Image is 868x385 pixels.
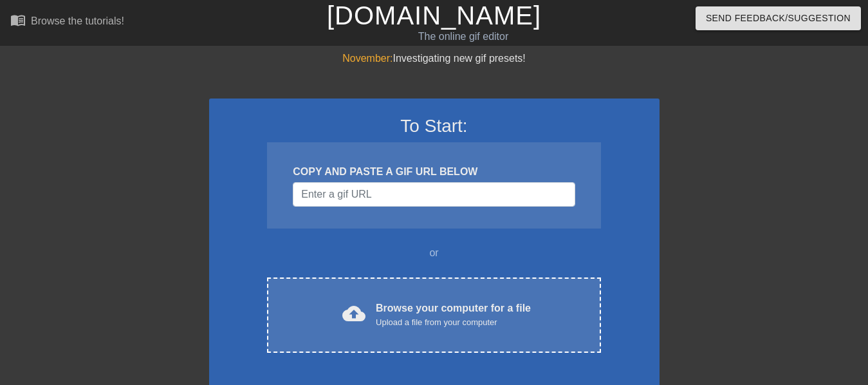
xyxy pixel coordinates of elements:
button: Send Feedback/Suggestion [696,6,861,30]
span: cloud_upload [342,302,365,325]
div: COPY AND PASTE A GIF URL BELOW [293,164,575,180]
div: Upload a file from your computer [376,316,531,329]
div: Investigating new gif presets! [209,51,660,66]
span: menu_book [10,12,26,28]
input: Username [293,182,575,207]
a: [DOMAIN_NAME] [327,1,541,30]
div: Browse your computer for a file [376,301,531,329]
span: Send Feedback/Suggestion [706,10,851,26]
div: The online gif editor [296,29,631,44]
div: or [243,245,626,261]
div: Browse the tutorials! [31,15,124,26]
h3: To Start: [226,115,643,137]
a: Browse the tutorials! [10,12,124,32]
span: November: [342,53,392,64]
